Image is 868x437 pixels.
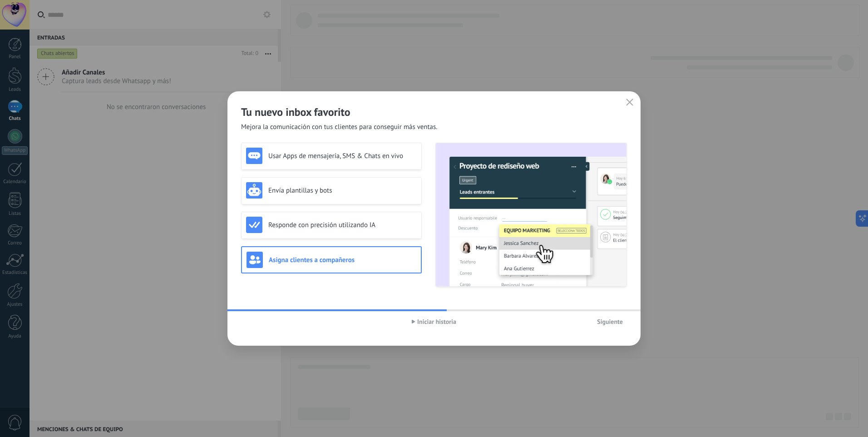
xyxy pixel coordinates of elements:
button: Siguiente [593,315,627,328]
span: Siguiente [597,318,623,325]
span: Mejora la comunicación con tus clientes para conseguir más ventas. [241,123,438,132]
span: Iniciar historia [417,318,456,325]
h3: Responde con precisión utilizando IA [268,221,417,229]
h3: Envía plantillas y bots [268,186,417,195]
h3: Usar Apps de mensajería, SMS & Chats en vivo [268,152,417,160]
h2: Tu nuevo inbox favorito [241,105,627,119]
button: Iniciar historia [408,315,460,328]
h3: Asigna clientes a compañeros [269,256,416,264]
